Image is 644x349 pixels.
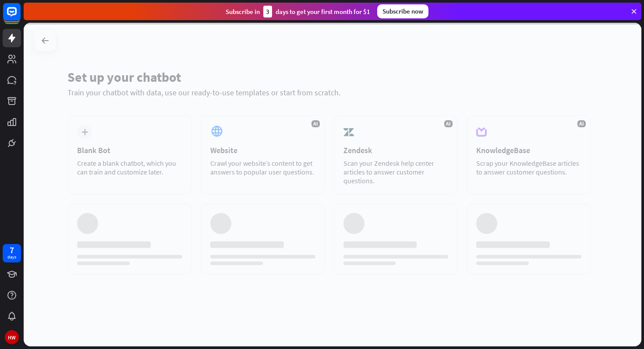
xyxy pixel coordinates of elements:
div: HW [5,330,19,344]
div: days [7,254,16,260]
div: Subscribe now [377,4,428,18]
div: 7 [10,246,14,254]
div: 3 [263,6,272,17]
a: 7 days [3,244,21,262]
div: Subscribe in days to get your first month for $1 [226,6,370,17]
